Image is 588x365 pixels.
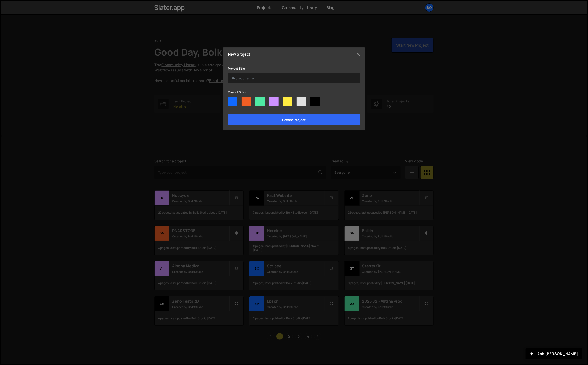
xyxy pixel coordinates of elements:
[228,114,360,125] input: Create project
[228,52,251,56] h5: New project
[228,90,246,95] label: Project Color
[355,51,362,58] button: Close
[526,348,582,359] button: Ask [PERSON_NAME]
[228,73,360,83] input: Project name
[228,66,245,71] label: Project Title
